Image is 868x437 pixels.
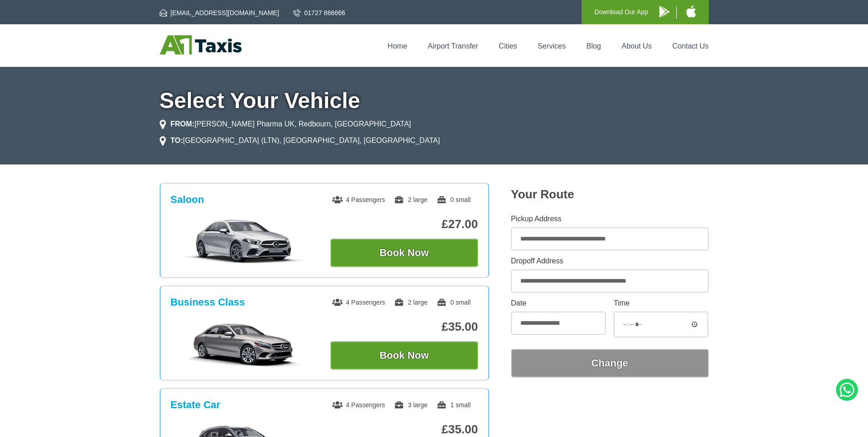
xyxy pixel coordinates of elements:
button: Book Now [330,341,478,370]
p: Download Our App [594,6,648,18]
strong: FROM: [171,120,194,128]
img: A1 Taxis iPhone App [686,5,696,17]
label: Time [614,300,708,307]
h3: Business Class [171,296,245,308]
p: £35.00 [330,320,478,334]
span: 0 small [437,196,470,203]
p: £27.00 [330,217,478,231]
span: 4 Passengers [332,299,385,306]
label: Date [511,300,606,307]
img: Saloon [175,218,313,264]
h1: Select Your Vehicle [160,90,709,112]
span: 0 small [437,299,470,306]
a: About Us [622,42,652,50]
a: Contact Us [672,42,708,50]
h3: Saloon [171,194,204,206]
img: A1 Taxis St Albans LTD [160,35,242,55]
a: 01727 866666 [293,8,345,17]
a: [EMAIL_ADDRESS][DOMAIN_NAME] [160,8,279,17]
h3: Estate Car [171,399,221,411]
label: Dropoff Address [511,257,709,265]
strong: TO: [171,137,183,144]
li: [GEOGRAPHIC_DATA] (LTN), [GEOGRAPHIC_DATA], [GEOGRAPHIC_DATA] [160,135,440,146]
a: Airport Transfer [428,42,478,50]
span: 2 large [394,299,427,306]
li: [PERSON_NAME] Pharma UK, Redbourn, [GEOGRAPHIC_DATA] [160,119,411,130]
a: Home [388,42,407,50]
span: 4 Passengers [332,401,385,409]
a: Services [538,42,566,50]
span: 2 large [394,196,427,203]
button: Change [511,349,709,377]
img: A1 Taxis Android App [659,6,669,17]
button: Book Now [330,239,478,267]
img: Business Class [175,321,313,367]
span: 4 Passengers [332,196,385,203]
span: 1 small [437,401,470,409]
span: 3 large [394,401,427,409]
a: Blog [586,42,601,50]
h2: Your Route [511,187,709,202]
a: Cities [499,42,517,50]
label: Pickup Address [511,215,709,223]
p: £35.00 [330,422,478,437]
